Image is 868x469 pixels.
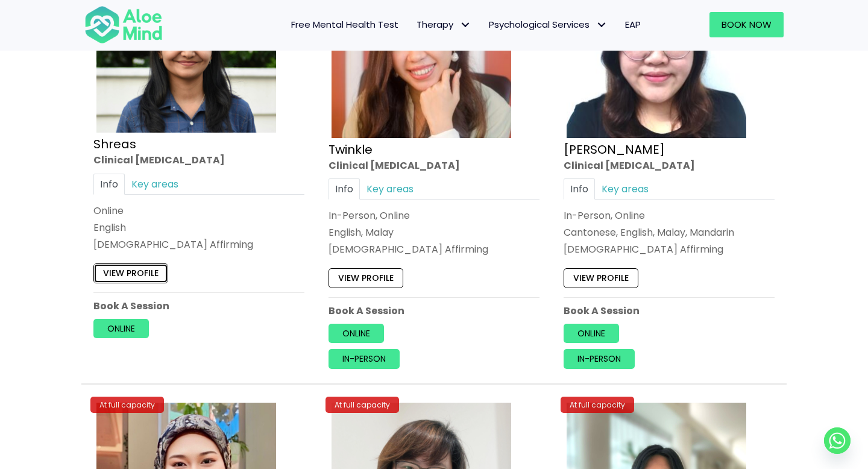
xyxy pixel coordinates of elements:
[93,153,304,167] div: Clinical [MEDICAL_DATA]
[93,238,304,251] div: [DEMOGRAPHIC_DATA] Affirming
[329,209,539,222] div: In-Person, Online
[325,397,399,413] div: At full capacity
[564,140,665,157] a: [PERSON_NAME]
[722,18,772,31] span: Book Now
[329,304,539,318] p: Book A Session
[480,12,616,37] a: Psychological ServicesPsychological Services: submenu
[593,16,610,34] span: Psychological Services: submenu
[489,18,607,31] span: Psychological Services
[329,324,384,343] a: Online
[564,178,595,200] a: Info
[93,173,125,194] a: Info
[564,324,619,343] a: Online
[564,304,775,318] p: Book A Session
[561,397,634,413] div: At full capacity
[329,242,539,256] div: [DEMOGRAPHIC_DATA] Affirming
[84,5,163,45] img: Aloe mind Logo
[625,18,641,31] span: EAP
[417,18,471,31] span: Therapy
[564,225,775,239] p: Cantonese, English, Malay, Mandarin
[329,268,403,288] a: View profile
[329,178,360,200] a: Info
[93,319,149,338] a: Online
[93,299,304,313] p: Book A Session
[407,12,480,37] a: TherapyTherapy: submenu
[329,349,400,368] a: In-person
[93,221,304,234] p: English
[125,173,185,194] a: Key areas
[178,12,650,37] nav: Menu
[282,12,407,37] a: Free Mental Health Test
[329,225,539,239] p: English, Malay
[595,178,655,200] a: Key areas
[564,209,775,222] div: In-Person, Online
[564,242,775,256] div: [DEMOGRAPHIC_DATA] Affirming
[90,397,164,413] div: At full capacity
[291,18,398,31] span: Free Mental Health Test
[709,12,784,37] a: Book Now
[329,140,373,157] a: Twinkle
[360,178,420,200] a: Key areas
[93,263,168,283] a: View profile
[824,427,851,454] a: Whatsapp
[456,16,474,34] span: Therapy: submenu
[564,158,775,172] div: Clinical [MEDICAL_DATA]
[93,136,136,153] a: Shreas
[564,268,638,288] a: View profile
[329,158,539,172] div: Clinical [MEDICAL_DATA]
[564,349,635,368] a: In-person
[616,12,650,37] a: EAP
[93,204,304,218] div: Online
